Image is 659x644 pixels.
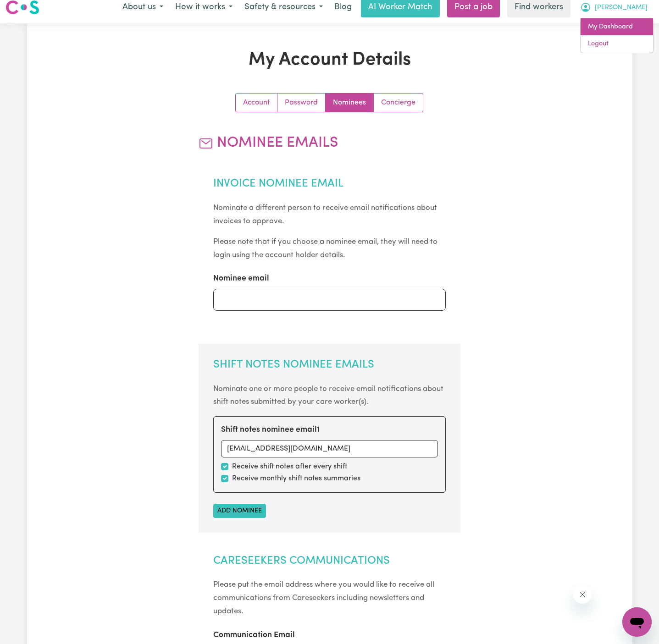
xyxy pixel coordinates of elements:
[213,629,295,641] label: Communication Email
[213,504,266,518] button: Add nominee
[232,461,347,472] label: Receive shift notes after every shift
[221,424,320,436] label: Shift notes nominee email 1
[213,385,443,406] small: Nominate one or more people to receive email notifications about shift notes submitted by your ca...
[133,49,526,71] h1: My Account Details
[213,581,434,615] small: Please put the email address where you would like to receive all communications from Careseekers ...
[326,94,374,112] a: Update your nominees
[199,134,460,152] h2: Nominee Emails
[277,94,326,112] a: Update your password
[581,35,653,53] a: Logout
[213,555,446,568] h2: Careseekers Communications
[595,3,648,13] span: [PERSON_NAME]
[213,273,269,285] label: Nominee email
[213,358,446,372] h2: Shift Notes Nominee Emails
[573,585,592,604] iframe: Close message
[213,238,437,259] small: Please note that if you choose a nominee email, they will need to login using the account holder ...
[581,18,653,36] a: My Dashboard
[622,607,652,637] iframe: Button to launch messaging window
[236,94,277,112] a: Update your account
[374,94,423,112] a: Update account manager
[580,18,653,53] div: My Account
[213,177,446,191] h2: Invoice Nominee Email
[213,204,437,225] small: Nominate a different person to receive email notifications about invoices to approve.
[232,473,360,484] label: Receive monthly shift notes summaries
[6,6,55,14] span: Need any help?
